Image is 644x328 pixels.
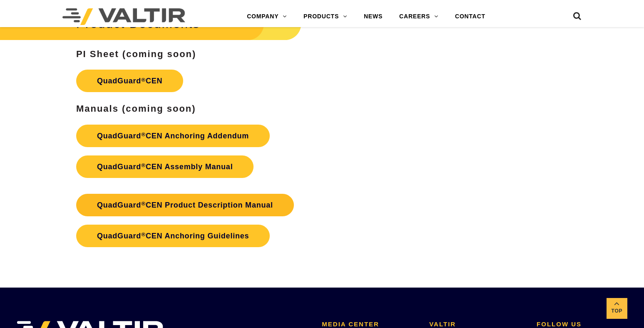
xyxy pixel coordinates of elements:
a: COMPANY [239,8,295,25]
sup: ® [141,131,146,138]
sup: ® [141,77,146,83]
a: QuadGuard®CEN Product Description Manual [76,194,294,216]
a: NEWS [356,8,391,25]
h2: VALTIR [429,321,524,328]
strong: PI Sheet (coming soon) [76,49,196,59]
strong: Manuals (coming soon) [76,103,196,114]
a: CONTACT [447,8,494,25]
sup: ® [141,162,146,168]
sup: ® [141,231,146,238]
a: CAREERS [391,8,447,25]
a: QuadGuard®CEN [76,70,183,92]
strong: adGuard CEN Assembly Manual [108,163,233,171]
strong: Qu [97,163,108,171]
a: QuadGuard®CEN Assembly Manual [76,155,254,178]
span: Top [607,306,627,316]
a: QuadGuard®CEN Anchoring Guidelines [76,225,270,247]
a: Top [607,298,627,319]
a: PRODUCTS [295,8,356,25]
strong: QuadGuard CEN Anchoring Addendum [97,132,249,140]
h2: MEDIA CENTER [322,321,417,328]
sup: ® [141,200,146,207]
a: QuadGuard®CEN Anchoring Addendum [76,125,270,147]
h2: FOLLOW US [537,321,632,328]
img: Valtir [62,8,185,25]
